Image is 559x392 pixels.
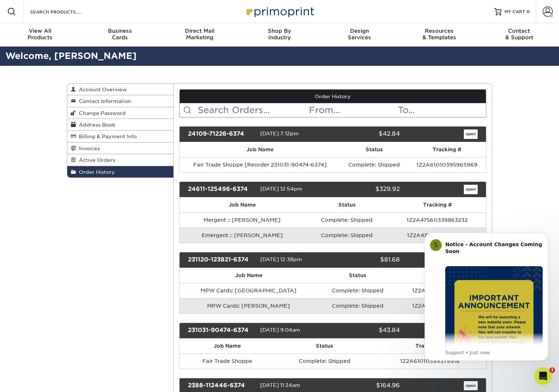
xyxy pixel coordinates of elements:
td: MPW Cards: [GEOGRAPHIC_DATA] [180,283,318,298]
span: Design [319,28,399,34]
a: Active Orders [67,154,173,166]
iframe: Intercom live chat [534,367,552,385]
span: Order History [76,169,115,175]
a: Account Overview [67,84,173,95]
td: Complete: Shipped [305,228,389,243]
span: Contact [479,28,559,34]
div: $42.84 [327,129,405,139]
td: MPW Cards: [PERSON_NAME] [180,298,318,313]
div: 231120-123821-6374 [182,255,260,265]
td: Fair Trade Shoppe [180,353,275,369]
span: Business [80,28,160,34]
a: Change Password [67,107,173,119]
span: [DATE] 7:12pm [260,131,299,136]
a: Billing & Payment Info [67,131,173,142]
td: Emergent :: [PERSON_NAME] [180,228,305,243]
div: & Templates [399,28,479,41]
div: 24109-71226-6374 [182,129,260,139]
td: 1Z2A61010392103583 [397,283,486,298]
a: open [464,129,478,139]
td: 1Z2A47560339863232 [389,212,486,228]
div: Marketing [160,28,240,41]
td: Complete: Shipped [318,298,397,313]
span: Shop By [240,28,319,34]
th: Status [275,339,374,353]
span: MY CART [504,9,525,15]
a: Invoices [67,143,173,154]
th: Tracking # [374,339,486,353]
a: Order History [180,89,486,103]
div: & Support [479,28,559,41]
span: Address Book [76,122,115,128]
input: Search Orders... [197,103,309,117]
span: Active Orders [76,157,115,163]
div: Cards [80,28,160,41]
th: Status [305,197,389,212]
input: SEARCH PRODUCTS..... [29,7,100,16]
span: Contact Information [76,98,131,104]
a: BusinessCards [80,23,160,47]
span: Direct Mail [160,28,240,34]
th: Job Name [180,142,341,157]
th: Job Name [180,268,318,283]
div: 24611-125496-6374 [182,185,260,194]
span: Account Overview [76,87,127,92]
span: [DATE] 12:54pm [260,186,302,192]
div: $164.96 [327,381,405,391]
td: 1Z2A61010399379916 [374,353,486,369]
td: Mergent :: [PERSON_NAME] [180,212,305,228]
div: Services [319,28,399,41]
span: [DATE] 12:38pm [260,256,302,262]
td: 1Z2A61011393562307 [397,298,486,313]
iframe: Intercom notifications message [414,224,559,388]
td: Complete: Shipped [305,212,389,228]
th: Status [340,142,407,157]
th: Job Name [180,339,275,353]
td: Complete: Shipped [275,353,374,369]
th: Tracking # [397,268,486,283]
span: 3 [549,367,555,373]
th: Tracking # [389,197,486,212]
a: DesignServices [319,23,399,47]
img: Primoprint [243,4,316,19]
div: 2388-112446-6374 [182,381,260,391]
td: 1Z2A61010395965969 [408,157,486,172]
div: $43.84 [327,326,405,335]
td: Complete: Shipped [340,157,407,172]
span: 0 [527,9,530,14]
th: Job Name [180,197,305,212]
a: Direct MailMarketing [160,23,240,47]
span: Invoices [76,145,100,151]
div: $329.92 [327,185,405,194]
span: Change Password [76,110,126,116]
div: $81.68 [327,255,405,265]
span: [DATE] 11:24am [260,382,300,388]
a: Contact Information [67,95,173,107]
th: Status [318,268,397,283]
a: Resources& Templates [399,23,479,47]
a: Contact& Support [479,23,559,47]
td: 1Z2A47560339863214 [389,228,486,243]
span: [DATE] 9:04am [260,327,300,333]
th: Tracking # [408,142,486,157]
span: Resources [399,28,479,34]
a: open [464,185,478,194]
div: Industry [240,28,319,41]
a: Shop ByIndustry [240,23,319,47]
td: Complete: Shipped [318,283,397,298]
input: To... [397,103,486,117]
a: Order History [67,166,173,177]
a: Address Book [67,119,173,131]
div: 231031-90474-6374 [182,326,260,335]
span: Billing & Payment Info [76,133,137,139]
input: From... [308,103,397,117]
td: Fair Trade Shoppe [Reorder 231031-90474-6374] [180,157,341,172]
